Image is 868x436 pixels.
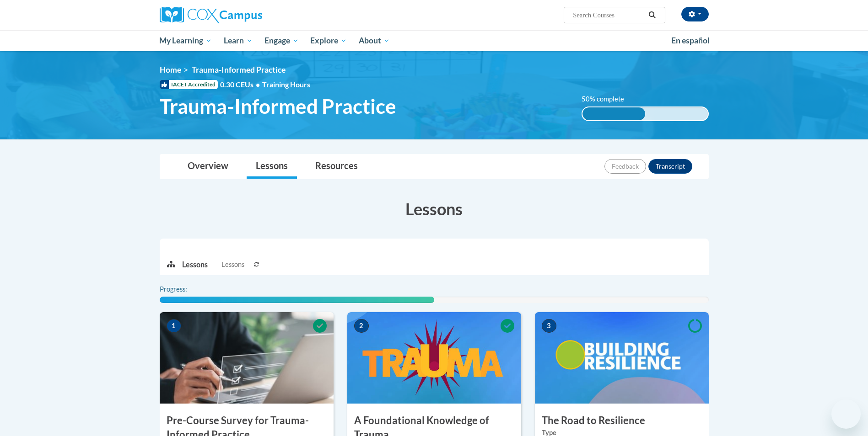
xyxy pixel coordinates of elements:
[353,30,396,51] a: About
[354,319,369,333] span: 2
[224,35,253,46] span: Learn
[831,399,861,429] iframe: Button to launch messaging window
[256,80,260,89] span: •
[359,35,390,46] span: About
[146,30,722,51] div: Main menu
[259,30,305,51] a: Engage
[604,159,646,174] button: Feedback
[582,107,645,120] div: 50% complete
[160,94,396,118] span: Trauma-Informed Practice
[167,319,181,333] span: 1
[582,94,634,104] label: 50% complete
[160,7,262,23] img: Cox Campus
[347,312,521,404] img: Course Image
[218,30,259,51] a: Learn
[671,36,710,45] span: En español
[572,10,645,21] input: Search Courses
[178,154,237,179] a: Overview
[160,80,218,89] span: IACET Accredited
[264,35,299,46] span: Engage
[182,260,208,270] p: Lessons
[192,65,286,74] span: Trauma-Informed Practice
[247,154,297,179] a: Lessons
[310,35,347,46] span: Explore
[648,159,692,174] button: Transcript
[160,65,181,74] a: Home
[304,30,353,51] a: Explore
[306,154,367,179] a: Resources
[535,414,709,428] h3: The Road to Resilience
[220,80,262,90] span: 0.30 CEUs
[221,260,244,270] span: Lessons
[160,284,212,294] label: Progress:
[159,35,212,46] span: My Learning
[160,312,334,404] img: Course Image
[542,319,556,333] span: 3
[665,31,716,50] a: En español
[154,30,218,51] a: My Learning
[262,80,310,89] span: Training Hours
[645,10,659,21] button: Search
[681,7,709,21] button: Account Settings
[160,197,709,220] h3: Lessons
[535,312,709,404] img: Course Image
[160,7,334,23] a: Cox Campus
